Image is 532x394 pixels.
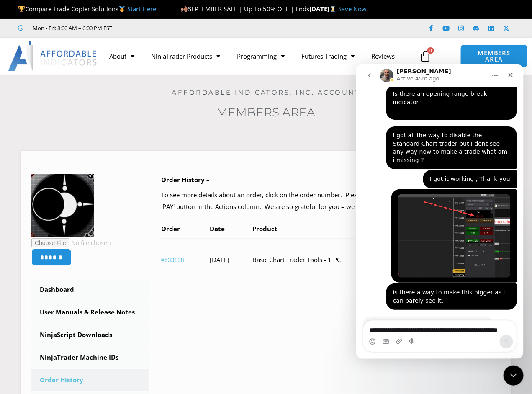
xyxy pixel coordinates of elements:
[363,46,403,66] a: Reviews
[330,6,336,12] img: ⌛
[101,46,415,66] nav: Menu
[161,224,180,233] span: Order
[53,274,60,281] button: Start recording
[31,174,94,237] img: 6e721e68ab99d992ca57bfcc28d624cd917efefa4ae2410ac15c163782f03016
[18,5,156,13] span: Compare Trade Copier Solutions
[504,366,524,386] iframe: Intercom live chat
[124,24,250,32] iframe: Customer reviews powered by Trustpilot
[26,274,33,281] button: Gif picker
[338,5,367,13] a: Save Now
[31,369,149,391] a: Order History
[127,5,156,13] a: Start Here
[161,189,501,213] p: To see more details about an order, click on the order number. Please complete any pending paymen...
[101,46,143,66] a: About
[210,255,229,264] time: [DATE]
[31,23,113,33] span: Mon - Fri: 8:00 AM – 6:00 PM EST
[119,6,125,12] img: 🥇
[181,5,309,13] span: SEPTEMBER SALE | Up To 50% OFF | Ends
[7,257,160,271] textarea: Message…
[217,105,316,119] a: Members Area
[13,274,20,281] button: Emoji picker
[293,46,363,66] a: Futures Trading
[460,44,527,68] a: MEMBERS AREA
[31,347,149,368] a: NinjaTrader Machine IDs
[181,6,188,12] img: 🍂
[356,64,524,359] iframe: Intercom live chat
[143,46,229,66] a: NinjaTrader Products
[407,44,444,68] a: 0
[253,239,412,281] td: Basic Chart Trader Tools - 1 PC
[8,41,98,71] img: LogoAI | Affordable Indicators – NinjaTrader
[18,6,25,12] img: 🏆
[31,279,149,301] a: Dashboard
[161,175,210,184] b: Order History –
[172,88,360,96] a: Affordable Indicators, Inc. Account
[229,46,293,66] a: Programming
[469,50,519,62] span: MEMBERS AREA
[210,224,225,233] span: Date
[309,5,338,13] strong: [DATE]
[161,257,184,263] a: View order number 533198
[40,274,46,281] button: Upload attachment
[7,252,137,295] div: Hey Coal! At this time, I don't think it is possible to change the size of the text in the Enhanc...
[31,301,149,323] a: User Manuals & Release Notes
[427,47,434,54] span: 0
[253,224,278,233] span: Product
[31,324,149,346] a: NinjaScript Downloads
[7,252,161,310] div: Joel says…
[144,271,157,284] button: Send a message…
